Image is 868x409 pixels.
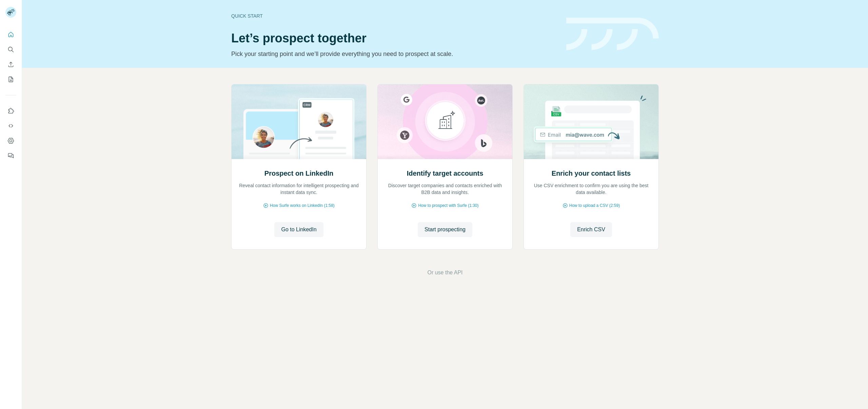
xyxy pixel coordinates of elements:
[5,58,16,71] button: Enrich CSV
[531,182,652,196] p: Use CSV enrichment to confirm you are using the best data available.
[231,32,558,45] h1: Let’s prospect together
[274,222,323,237] button: Go to LinkedIn
[231,13,558,19] div: Quick start
[231,49,558,59] p: Pick your starting point and we’ll provide everything you need to prospect at scale.
[418,202,478,209] span: How to prospect with Surfe (1:30)
[264,169,333,178] h2: Prospect on LinkedIn
[425,226,466,234] span: Start prospecting
[384,182,506,196] p: Discover target companies and contacts enriched with B2B data and insights.
[5,43,16,56] button: Search
[377,84,513,159] img: Identify target accounts
[577,226,605,234] span: Enrich CSV
[407,169,484,178] h2: Identify target accounts
[427,269,462,277] button: Or use the API
[5,150,16,162] button: Feedback
[524,84,659,159] img: Enrich your contact lists
[570,222,612,237] button: Enrich CSV
[5,73,16,85] button: My lists
[5,120,16,132] button: Use Surfe API
[5,135,16,147] button: Dashboard
[270,202,335,209] span: How Surfe works on LinkedIn (1:58)
[281,226,316,234] span: Go to LinkedIn
[238,182,359,196] p: Reveal contact information for intelligent prospecting and instant data sync.
[231,84,367,159] img: Prospect on LinkedIn
[566,18,659,51] img: banner
[552,169,631,178] h2: Enrich your contact lists
[5,105,16,117] button: Use Surfe on LinkedIn
[569,202,620,209] span: How to upload a CSV (2:59)
[5,28,16,41] button: Quick start
[418,222,472,237] button: Start prospecting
